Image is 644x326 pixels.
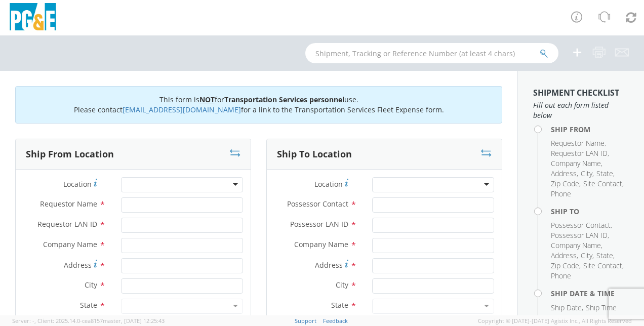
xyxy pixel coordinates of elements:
[478,317,632,325] span: Copyright © [DATE]-[DATE] Agistix Inc., All Rights Reserved
[551,148,609,158] li: ,
[551,220,612,230] li: ,
[551,303,582,312] span: Ship Date
[551,138,606,148] li: ,
[551,148,608,158] span: Requestor LAN ID
[295,317,316,324] a: Support
[551,138,605,148] span: Requestor Name
[551,179,579,188] span: Zip Code
[551,261,581,271] li: ,
[63,179,92,189] span: Location
[37,219,97,229] span: Requestor LAN ID
[581,251,594,261] li: ,
[551,271,571,280] span: Phone
[331,300,348,310] span: State
[551,230,609,240] li: ,
[551,189,571,198] span: Phone
[294,239,348,249] span: Company Name
[581,169,594,179] li: ,
[12,317,36,324] span: Server: -
[26,149,114,159] h3: Ship From Location
[581,251,592,260] span: City
[43,239,97,249] span: Company Name
[551,240,602,251] li: ,
[551,179,581,189] li: ,
[581,169,592,178] span: City
[596,251,613,260] span: State
[15,86,502,124] div: This form is for use. Please contact for a link to the Transportation Services Fleet Expense form.
[551,208,629,215] h4: Ship To
[596,169,613,178] span: State
[323,317,348,324] a: Feedback
[551,251,578,261] li: ,
[8,3,58,33] img: pge-logo-06675f144f4cfa6a6814.png
[315,260,343,270] span: Address
[583,261,624,271] li: ,
[583,179,622,188] span: Site Contact
[583,179,624,189] li: ,
[551,169,577,178] span: Address
[314,179,343,189] span: Location
[224,95,344,104] b: Transportation Services personnel
[586,303,617,312] span: Ship Time
[596,169,615,179] li: ,
[551,158,602,169] li: ,
[551,303,583,313] li: ,
[551,230,608,240] span: Possessor LAN ID
[551,220,611,230] span: Possessor Contact
[277,149,352,159] h3: Ship To Location
[533,100,629,120] span: Fill out each form listed below
[336,280,348,290] span: City
[287,199,348,209] span: Possessor Contact
[37,317,165,324] span: Client: 2025.14.0-cea8157
[551,251,577,260] span: Address
[551,290,629,297] h4: Ship Date & Time
[551,261,579,270] span: Zip Code
[34,317,36,324] span: ,
[64,260,92,270] span: Address
[551,158,601,168] span: Company Name
[80,300,97,310] span: State
[85,280,97,290] span: City
[103,317,165,324] span: master, [DATE] 12:25:43
[123,105,241,114] a: [EMAIL_ADDRESS][DOMAIN_NAME]
[551,126,629,133] h4: Ship From
[305,43,558,63] input: Shipment, Tracking or Reference Number (at least 4 chars)
[551,169,578,179] li: ,
[40,199,97,209] span: Requestor Name
[290,219,348,229] span: Possessor LAN ID
[533,87,619,98] strong: Shipment Checklist
[551,240,601,250] span: Company Name
[596,251,615,261] li: ,
[199,95,215,104] u: NOT
[583,261,622,270] span: Site Contact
